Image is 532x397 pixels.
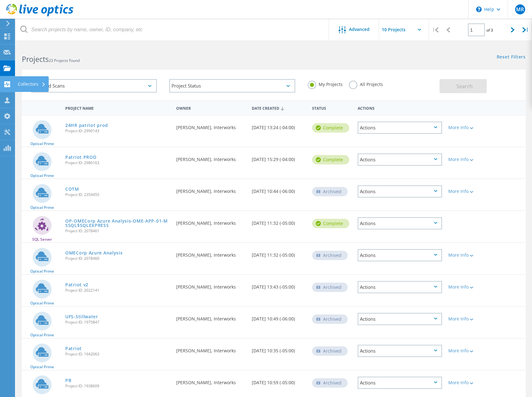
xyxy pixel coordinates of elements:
span: Project ID: 2990143 [65,129,170,133]
span: SQL Server [32,238,52,241]
div: [PERSON_NAME], Interworks [173,179,249,200]
span: Project ID: 2980163 [65,161,170,165]
input: Search projects by name, owner, ID, company, etc [16,19,329,41]
div: [DATE] 10:35 (-05:00) [249,339,309,359]
a: OP-OMECorp Azure Analysis-OME-APP-01-MSSQL$SQLEXPRESS [65,219,170,228]
div: Project Status [169,79,295,93]
span: 23 Projects Found [49,58,80,63]
div: More Info [448,317,482,321]
div: [DATE] 13:43 (-05:00) [249,275,309,295]
div: Actions [358,185,442,198]
span: Project ID: 1938609 [65,384,170,388]
a: UFS-Stillwater [65,314,98,319]
div: [PERSON_NAME], Interworks [173,307,249,327]
div: Owner [173,102,249,113]
a: COTM [65,187,79,191]
label: My Projects [308,81,343,87]
div: [PERSON_NAME], Interworks [173,275,249,295]
div: [DATE] 15:29 (-04:00) [249,147,309,168]
span: Advanced [349,27,370,32]
div: More Info [448,349,482,353]
div: | [519,19,532,41]
div: [PERSON_NAME], Interworks [173,147,249,168]
div: [DATE] 13:24 (-04:00) [249,115,309,136]
div: More Info [448,157,482,162]
div: [PERSON_NAME], Interworks [173,115,249,136]
div: Actions [358,153,442,166]
div: More Info [448,125,482,130]
div: Actions [358,122,442,134]
div: Complete [312,155,349,164]
div: Archived [312,187,348,196]
div: Actions [358,313,442,325]
span: Project ID: 2022141 [65,289,170,292]
a: Patriot [65,346,82,351]
svg: \n [476,7,482,12]
div: Actions [358,281,442,293]
div: Status [309,102,354,113]
a: Live Optics Dashboard [6,13,73,18]
div: [PERSON_NAME], Interworks [173,211,249,232]
div: Complete [312,123,349,133]
div: [DATE] 10:49 (-06:00) [249,307,309,327]
a: PB [65,378,71,383]
span: Optical Prime [30,301,54,305]
div: Complete [312,219,349,228]
label: All Projects [349,81,383,87]
div: Selected Scans [31,79,157,93]
div: | [429,19,442,41]
div: Actions [358,377,442,389]
span: Optical Prime [30,269,54,273]
span: Optical Prime [30,174,54,178]
span: Optical Prime [30,206,54,209]
span: Project ID: 2078461 [65,229,170,233]
button: Search [440,79,487,93]
a: Patriot v2 [65,283,88,287]
div: [DATE] 10:44 (-06:00) [249,179,309,200]
span: of 3 [486,28,493,33]
div: Archived [312,346,348,356]
a: Reset Filters [497,55,526,60]
div: More Info [448,253,482,257]
span: Search [456,83,473,90]
div: [DATE] 11:32 (-05:00) [249,243,309,264]
div: Project Name [62,102,173,113]
div: [PERSON_NAME], Interworks [173,243,249,264]
span: Project ID: 2354455 [65,193,170,197]
div: [DATE] 10:59 (-05:00) [249,370,309,391]
a: Patriot PROD [65,155,96,159]
span: MR [516,7,524,12]
div: Archived [312,378,348,388]
div: Date Created [249,102,309,114]
span: Project ID: 1942063 [65,352,170,356]
a: 24HR patriot prod [65,123,108,128]
span: Project ID: 1975847 [65,320,170,324]
span: Project ID: 2078460 [65,257,170,260]
span: Optical Prime [30,365,54,369]
div: [DATE] 11:32 (-05:00) [249,211,309,232]
div: Archived [312,251,348,260]
div: Archived [312,314,348,324]
div: [PERSON_NAME], Interworks [173,339,249,359]
span: Optical Prime [30,333,54,337]
div: Actions [358,217,442,229]
div: Collectors [18,82,46,86]
div: Actions [355,102,445,113]
b: Projects [22,54,49,64]
div: More Info [448,380,482,385]
div: [PERSON_NAME], Interworks [173,370,249,391]
div: Archived [312,283,348,292]
a: OMECorp Azure Analysis [65,251,122,255]
div: More Info [448,189,482,193]
span: Optical Prime [30,142,54,146]
div: Actions [358,249,442,261]
div: More Info [448,285,482,289]
div: Actions [358,345,442,357]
